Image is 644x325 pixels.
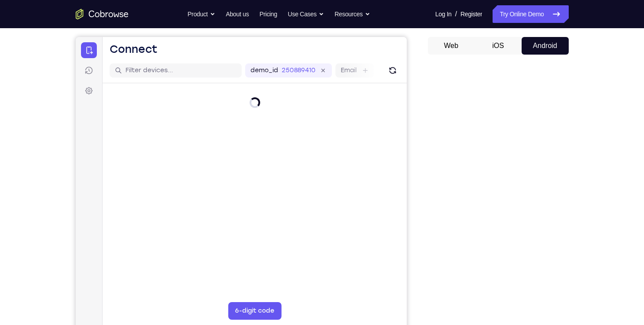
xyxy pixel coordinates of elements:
a: Pricing [259,5,277,23]
button: iOS [475,37,522,55]
button: 6-digit code [152,265,206,283]
button: Product [188,5,215,23]
span: / [455,9,457,19]
button: Android [522,37,569,55]
a: Register [460,5,482,23]
button: Use Cases [288,5,324,23]
a: Log In [435,5,452,23]
a: Go to the home page [76,9,129,19]
button: Web [428,37,475,55]
a: Try Online Demo [493,5,568,23]
a: About us [226,5,249,23]
button: Resources [335,5,370,23]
